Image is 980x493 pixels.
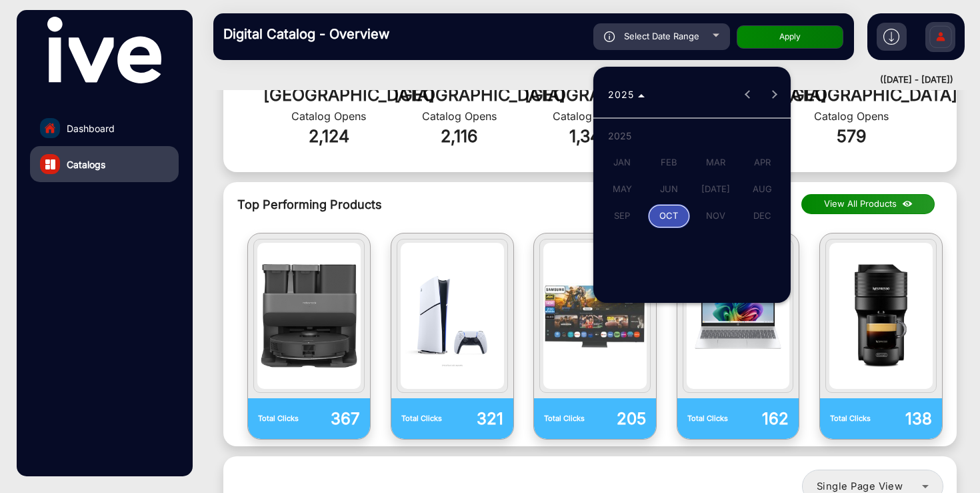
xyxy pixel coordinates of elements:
button: May 2025 [599,176,645,203]
button: March 2025 [692,149,739,176]
button: August 2025 [739,176,785,203]
button: January 2025 [599,149,645,176]
button: July 2025 [692,176,739,203]
span: SEP [601,204,643,228]
span: DEC [741,204,783,228]
span: JUN [648,177,690,201]
button: Choose date [603,83,650,107]
button: November 2025 [692,203,739,229]
button: October 2025 [645,203,692,229]
button: September 2025 [599,203,645,229]
span: NOV [695,204,737,228]
span: MAY [601,177,643,201]
span: MAR [695,151,737,175]
button: June 2025 [645,176,692,203]
span: APR [741,151,783,175]
span: 2025 [608,89,635,100]
span: AUG [741,177,783,201]
span: [DATE] [695,177,737,201]
span: FEB [648,151,690,175]
button: December 2025 [739,203,785,229]
span: OCT [648,204,690,228]
td: 2025 [599,123,785,149]
button: April 2025 [739,149,785,176]
button: February 2025 [645,149,692,176]
span: JAN [601,151,643,175]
